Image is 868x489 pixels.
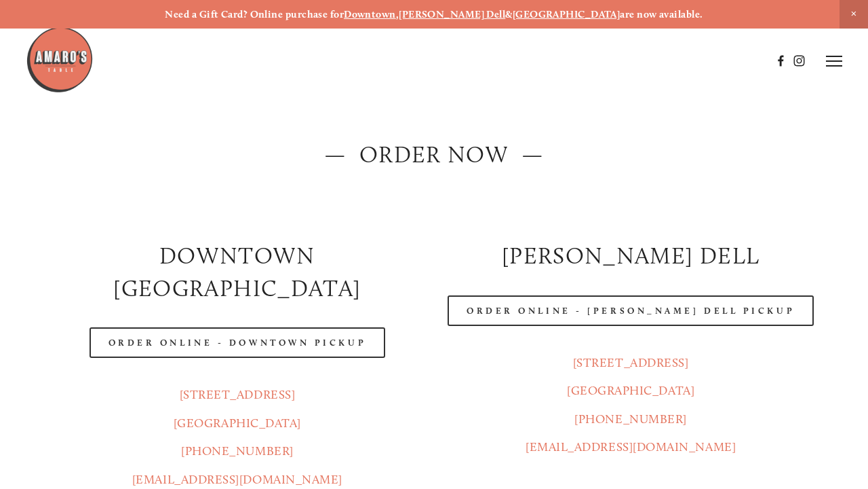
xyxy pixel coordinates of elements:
h2: Downtown [GEOGRAPHIC_DATA] [52,240,422,304]
a: [PHONE_NUMBER] [181,443,294,458]
a: Downtown [344,8,396,20]
a: [EMAIL_ADDRESS][DOMAIN_NAME] [132,472,342,487]
strong: are now available. [620,8,703,20]
strong: Need a Gift Card? Online purchase for [165,8,344,20]
img: Amaro's Table [26,26,94,94]
a: [STREET_ADDRESS] [180,387,296,402]
a: [PERSON_NAME] Dell [399,8,505,20]
strong: & [505,8,512,20]
a: [PHONE_NUMBER] [574,412,687,427]
a: [EMAIL_ADDRESS][DOMAIN_NAME] [526,439,736,454]
a: Order Online - [PERSON_NAME] Dell Pickup [448,295,814,326]
a: [GEOGRAPHIC_DATA] [567,383,694,398]
h2: — ORDER NOW — [52,139,816,171]
h2: [PERSON_NAME] DELL [446,240,816,272]
a: Order Online - Downtown pickup [90,327,386,358]
a: [STREET_ADDRESS] [573,355,689,370]
strong: , [396,8,399,20]
a: [GEOGRAPHIC_DATA] [174,416,301,431]
a: [GEOGRAPHIC_DATA] [513,8,620,20]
